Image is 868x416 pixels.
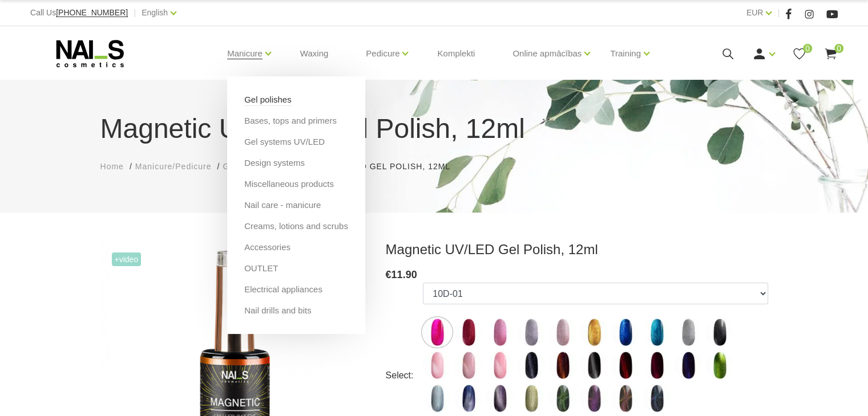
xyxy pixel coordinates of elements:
[386,269,391,280] span: €
[777,6,780,20] span: |
[244,157,305,169] a: Design systems
[244,262,278,275] a: OUTLET
[512,31,582,76] a: Online apmācības
[580,351,608,380] img: ...
[423,318,451,346] img: ...
[223,162,273,171] span: Gel polishes
[244,178,334,190] a: Miscellaneous products
[643,351,671,380] img: ...
[486,351,514,380] img: ...
[803,44,812,53] span: 0
[135,162,212,171] span: Manicure/Pedicure
[112,252,142,266] span: +Video
[135,161,212,173] a: Manicure/Pedicure
[56,9,128,17] a: [PHONE_NUMBER]
[244,115,337,127] a: Bases, tops and primers
[244,241,290,254] a: Accessories
[454,384,483,413] img: ...
[611,318,640,346] img: ...
[291,26,337,81] a: Waxing
[580,318,608,346] img: ...
[227,31,263,76] a: Manicure
[454,351,483,380] img: ...
[517,384,546,413] img: ...
[454,384,483,413] label: Nav atlikumā
[285,161,462,173] li: Magnetic UV/LED Gel Polish, 12ml
[244,283,322,296] a: Electrical appliances
[223,161,273,173] a: Gel polishes
[244,93,292,106] a: Gel polishes
[643,318,671,346] img: ...
[674,351,703,380] img: ...
[548,318,577,346] img: ...
[705,318,734,346] img: ...
[56,8,128,17] span: [PHONE_NUMBER]
[486,384,514,413] img: ...
[244,304,312,317] a: Nail drills and bits
[100,108,768,149] h1: Magnetic UV/LED Gel Polish, 12ml
[792,47,806,61] a: 0
[548,351,577,380] img: ...
[705,351,734,380] img: ...
[386,241,768,258] h3: Magnetic UV/LED Gel Polish, 12ml
[366,31,399,76] a: Pedicure
[100,161,124,173] a: Home
[610,31,641,76] a: Training
[134,6,136,20] span: |
[823,47,838,61] a: 0
[643,384,671,413] img: ...
[746,6,764,19] a: EUR
[244,136,325,148] a: Gel systems UV/LED
[244,199,321,211] a: Nail care - manicure
[674,318,703,346] img: ...
[428,26,484,81] a: Komplekti
[517,351,546,380] img: ...
[391,269,417,280] span: 11.90
[244,220,348,233] a: Creams, lotions and scrubs
[30,6,128,20] div: Call Us
[423,351,451,380] img: ...
[386,366,423,385] div: Select:
[100,162,124,171] span: Home
[423,384,451,413] img: ...
[486,318,514,346] img: ...
[517,318,546,346] img: ...
[454,318,483,346] img: ...
[611,351,640,380] img: ...
[580,384,608,413] img: ...
[611,384,640,413] img: ...
[142,6,168,19] a: English
[834,44,843,53] span: 0
[548,384,577,413] img: ...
